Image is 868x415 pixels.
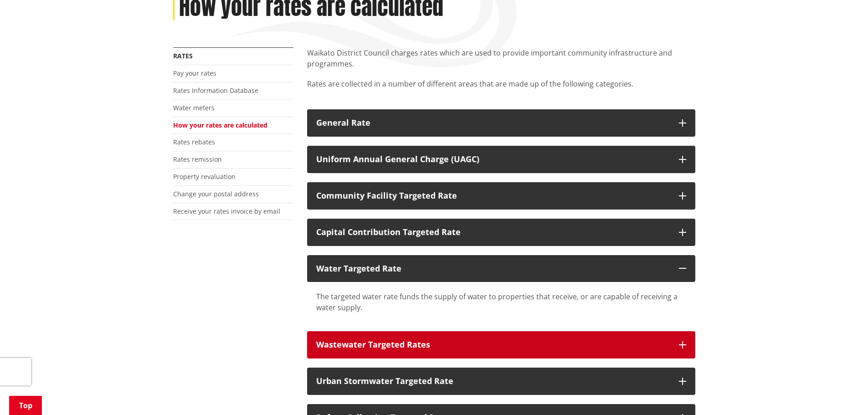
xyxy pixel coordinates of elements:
[173,121,267,129] a: How your rates are calculated
[316,191,670,200] div: Community Facility Targeted Rate
[173,138,215,146] a: Rates rebates
[316,228,670,237] div: Capital Contribution Targeted Rate
[173,86,258,95] a: Rates Information Database
[316,155,670,164] div: Uniform Annual General Charge (UAGC)
[316,264,670,273] div: Water Targeted Rate
[316,377,670,386] div: Urban Stormwater Targeted Rate
[173,172,236,181] a: Property revaluation
[9,396,42,415] a: Top
[173,69,216,77] a: Pay your rates
[173,207,280,215] a: Receive your rates invoice by email
[307,368,695,395] button: Urban Stormwater Targeted Rate
[173,190,259,198] a: Change your postal address
[307,255,695,282] button: Water Targeted Rate
[316,340,670,349] div: Wastewater Targeted Rates
[307,182,695,210] button: Community Facility Targeted Rate
[316,291,686,313] div: The targeted water rate funds the supply of water to properties that receive, or are capable of r...
[307,219,695,246] button: Capital Contribution Targeted Rate
[307,331,695,359] button: Wastewater Targeted Rates
[307,78,695,100] p: Rates are collected in a number of different areas that are made up of the following categories.
[307,109,695,137] button: General Rate
[307,47,695,69] p: Waikato District Council charges rates which are used to provide important community infrastructu...
[173,155,222,164] a: Rates remission
[316,118,670,128] div: General Rate
[173,103,215,112] a: Water meters
[826,377,859,410] iframe: Messenger Launcher
[173,51,193,60] a: Rates
[307,146,695,173] button: Uniform Annual General Charge (UAGC)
